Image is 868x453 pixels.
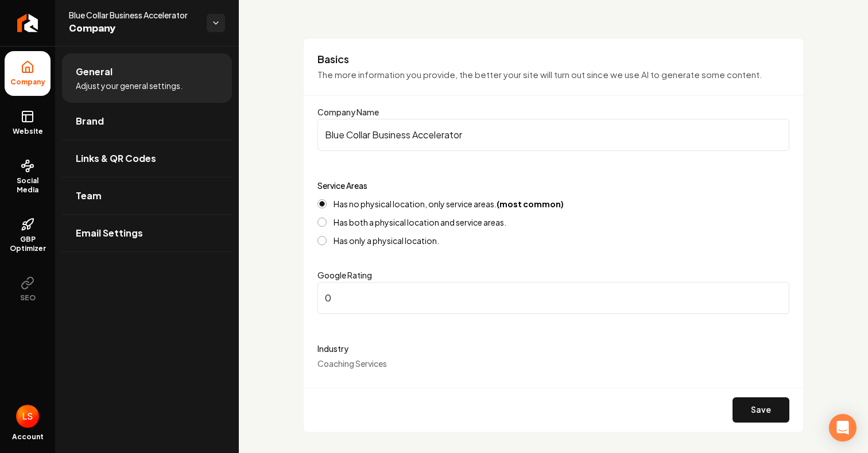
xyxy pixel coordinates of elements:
[497,199,564,209] strong: (most common)
[733,397,789,423] button: Save
[317,180,367,191] label: Service Areas
[16,405,39,428] button: Open user button
[76,65,113,79] span: General
[8,127,48,136] span: Website
[334,237,439,245] label: Has only a physical location.
[16,405,39,428] img: Logan Sendle
[76,226,143,240] span: Email Settings
[317,270,372,280] label: Google Rating
[317,282,789,314] input: Google Rating
[5,267,51,312] button: SEO
[76,152,156,165] span: Links & QR Codes
[62,140,232,177] a: Links & QR Codes
[317,107,379,117] label: Company Name
[62,215,232,251] a: Email Settings
[5,235,51,253] span: GBP Optimizer
[317,358,387,369] span: Coaching Services
[317,342,789,355] label: Industry
[317,68,789,82] p: The more information you provide, the better your site will turn out since we use AI to generate ...
[6,78,50,87] span: Company
[17,14,38,32] img: Rebolt Logo
[69,21,197,37] span: Company
[5,208,51,262] a: GBP Optimizer
[334,200,564,208] label: Has no physical location, only service areas.
[76,114,104,128] span: Brand
[76,189,102,203] span: Team
[76,80,183,91] span: Adjust your general settings.
[334,218,506,226] label: Has both a physical location and service areas.
[5,100,51,145] a: Website
[15,293,40,303] span: SEO
[5,150,51,204] a: Social Media
[5,176,51,195] span: Social Media
[62,177,232,214] a: Team
[62,103,232,140] a: Brand
[317,119,789,151] input: Company Name
[69,9,197,21] span: Blue Collar Business Accelerator
[317,52,789,66] h3: Basics
[829,414,857,442] div: Open Intercom Messenger
[12,432,44,442] span: Account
